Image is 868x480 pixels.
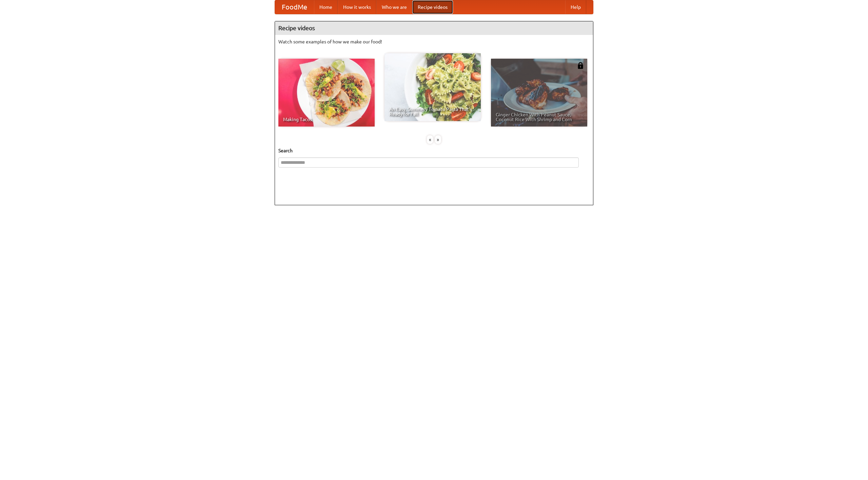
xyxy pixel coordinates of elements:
a: Making Tacos [278,59,375,127]
a: Home [314,0,338,14]
a: Recipe videos [412,0,453,14]
h4: Recipe videos [275,21,593,35]
div: » [435,135,441,144]
span: Making Tacos [283,117,370,122]
div: « [427,135,433,144]
a: Who we are [376,0,412,14]
a: FoodMe [275,0,314,14]
a: Help [565,0,586,14]
img: 483408.png [577,62,584,69]
a: How it works [338,0,376,14]
p: Watch some examples of how we make our food! [278,38,590,45]
a: An Easy, Summery Tomato Pasta That's Ready for Fall [384,53,481,121]
span: An Easy, Summery Tomato Pasta That's Ready for Fall [389,107,476,116]
h5: Search [278,147,590,154]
